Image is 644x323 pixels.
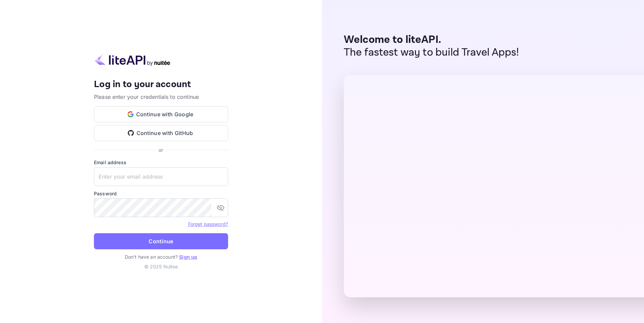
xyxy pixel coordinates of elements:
[94,106,228,122] button: Continue with Google
[159,146,163,153] p: or
[94,233,228,249] button: Continue
[179,254,197,260] a: Sign up
[344,46,519,59] p: The fastest way to build Travel Apps!
[94,93,228,101] p: Please enter your credentials to continue
[188,221,228,227] a: Forget password?
[94,167,228,186] input: Enter your email address
[94,190,228,197] label: Password
[94,263,228,270] p: © 2025 Nuitee
[94,125,228,141] button: Continue with GitHub
[94,79,228,90] h4: Log in to your account
[214,201,227,214] button: toggle password visibility
[94,253,228,260] p: Don't have an account?
[344,34,519,46] p: Welcome to liteAPI.
[94,159,228,166] label: Email address
[188,220,228,227] a: Forget password?
[94,53,171,66] img: liteapi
